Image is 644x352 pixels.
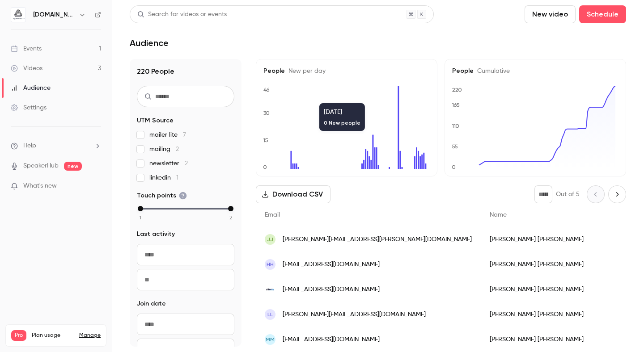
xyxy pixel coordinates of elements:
p: Out of 5 [556,190,580,199]
span: 2 [229,214,233,222]
span: mailing [149,145,179,154]
img: interia.eu [265,284,275,295]
button: New video [525,5,576,23]
span: Cumulative [474,68,510,74]
span: Touch points [137,191,187,200]
span: UTM Source [137,116,174,125]
button: Download CSV [256,185,330,203]
span: Plan usage [32,332,74,339]
text: 0 [263,164,267,170]
text: 165 [452,102,460,108]
h1: 220 People [137,66,234,77]
span: newsletter [149,159,188,168]
span: Name [490,212,507,218]
text: 30 [263,110,270,116]
text: 220 [452,87,462,93]
a: Manage [79,332,101,339]
span: Last activity [137,230,175,239]
div: Events [11,44,42,53]
div: Search for videos or events [137,10,227,19]
span: HH [267,260,274,268]
h5: People [452,67,619,75]
span: [EMAIL_ADDRESS][DOMAIN_NAME] [283,335,380,344]
div: Videos [11,64,42,73]
a: SpeakerHub [23,161,59,171]
span: linkedin [149,173,178,182]
text: 0 [452,164,456,170]
span: [PERSON_NAME][EMAIL_ADDRESS][PERSON_NAME][DOMAIN_NAME] [283,235,472,244]
div: Settings [11,103,47,112]
span: 2 [185,160,188,167]
text: 46 [263,87,270,93]
span: Email [265,212,280,218]
span: 7 [183,132,186,138]
div: max [228,206,233,211]
span: Join date [137,299,166,308]
span: New per day [285,68,326,74]
span: Help [23,141,36,151]
span: [EMAIL_ADDRESS][DOMAIN_NAME] [283,260,380,269]
span: mailer lite [149,130,186,139]
text: 110 [452,123,459,129]
li: help-dropdown-opener [11,141,101,151]
span: Pro [11,330,26,341]
span: 1 [176,175,178,181]
div: Audience [11,84,51,92]
span: What's new [23,181,57,191]
span: ll [267,310,273,318]
input: From [137,314,234,335]
h1: Audience [130,38,169,48]
span: 2 [176,146,179,152]
button: Next page [608,185,626,203]
span: [PERSON_NAME][EMAIL_ADDRESS][DOMAIN_NAME] [283,310,426,319]
span: MM [266,335,275,344]
h5: People [263,67,430,75]
h6: [DOMAIN_NAME] [33,10,75,19]
button: Schedule [579,5,626,23]
span: JJ [267,235,273,243]
text: 15 [263,137,268,143]
img: aigmented.io [11,8,25,22]
input: From [137,244,234,265]
input: To [137,269,234,290]
span: [EMAIL_ADDRESS][DOMAIN_NAME] [283,285,380,294]
div: min [138,206,143,211]
text: 55 [452,143,458,150]
span: 1 [140,214,141,222]
span: new [64,162,82,171]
